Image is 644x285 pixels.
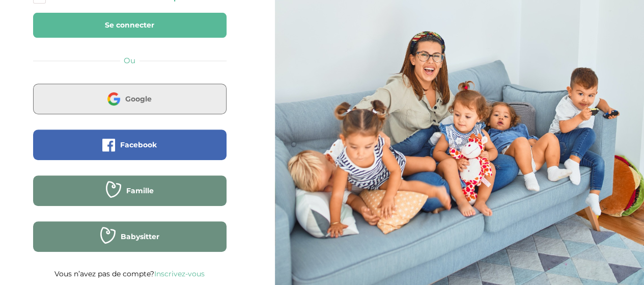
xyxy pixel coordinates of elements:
[154,269,205,278] a: Inscrivez-vous
[124,56,135,65] span: Ou
[33,267,227,280] p: Vous n’avez pas de compte?
[33,129,227,160] button: Facebook
[33,239,227,248] a: Babysitter
[125,94,152,104] span: Google
[33,84,227,114] button: Google
[102,139,115,151] img: facebook.png
[107,92,120,105] img: google.png
[33,147,227,157] a: Facebook
[33,221,227,252] button: Babysitter
[120,140,157,150] span: Facebook
[33,13,227,38] button: Se connecter
[33,193,227,202] a: Famille
[126,186,154,196] span: Famille
[33,175,227,206] button: Famille
[121,231,159,242] span: Babysitter
[33,101,227,111] a: Google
